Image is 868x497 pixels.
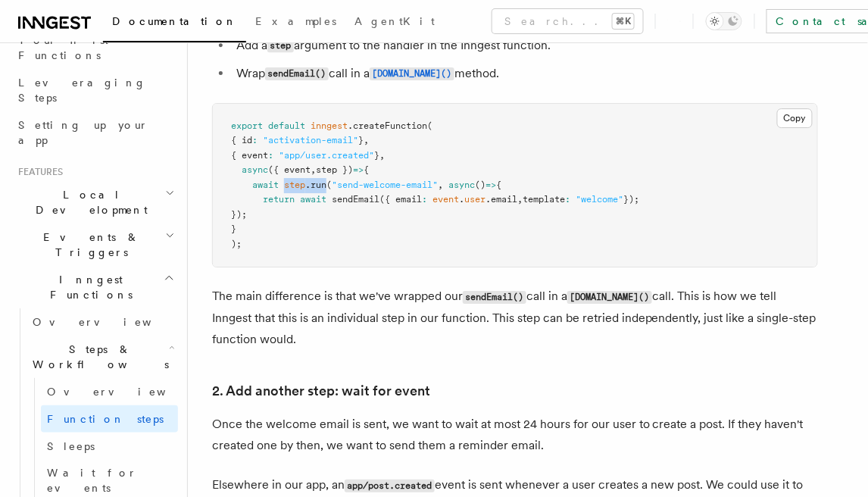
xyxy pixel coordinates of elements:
[12,187,165,217] span: Local Development
[311,120,348,131] span: inngest
[777,108,813,128] button: Copy
[252,180,279,190] span: await
[12,272,164,302] span: Inngest Functions
[374,150,379,161] span: }
[370,66,454,80] a: [DOMAIN_NAME]()
[12,181,178,223] button: Local Development
[268,164,311,175] span: ({ event
[12,223,178,266] button: Events & Triggers
[47,440,95,452] span: Sleeps
[12,166,63,178] span: Features
[12,230,165,260] span: Events & Triggers
[12,111,178,154] a: Setting up your app
[379,194,422,205] span: ({ email
[567,291,652,304] code: [DOMAIN_NAME]()
[448,180,475,190] span: async
[47,386,203,398] span: Overview
[496,180,501,190] span: {
[112,15,237,27] span: Documentation
[422,194,427,205] span: :
[427,120,432,131] span: (
[576,194,623,205] span: "welcome"
[345,5,444,41] a: AgentKit
[255,15,336,27] span: Examples
[523,194,565,205] span: template
[459,194,464,205] span: .
[706,12,742,30] button: Toggle dark mode
[212,380,430,402] a: 2. Add another step: wait for event
[252,135,258,145] span: :
[358,135,364,145] span: }
[348,120,427,131] span: .createFunction
[232,35,818,57] li: Add a argument to the handler in the Inngest function.
[432,194,459,205] span: event
[565,194,570,205] span: :
[379,150,385,161] span: ,
[27,308,178,336] a: Overview
[613,14,634,29] kbd: ⌘K
[438,180,443,190] span: ,
[268,150,273,161] span: :
[231,120,263,131] span: export
[33,316,189,328] span: Overview
[370,67,454,80] code: [DOMAIN_NAME]()
[316,164,353,175] span: step })
[517,194,523,205] span: ,
[364,164,369,175] span: {
[268,120,305,131] span: default
[326,180,332,190] span: (
[246,5,345,41] a: Examples
[212,414,818,456] p: Once the welcome email is sent, we want to wait at most 24 hours for our user to create a post. I...
[41,378,178,405] a: Overview
[18,119,148,146] span: Setting up your app
[212,286,818,350] p: The main difference is that we've wrapped our call in a call. This is how we tell Inngest that th...
[353,164,364,175] span: =>
[345,480,435,492] code: app/post.created
[263,135,358,145] span: "activation-email"
[463,291,526,304] code: sendEmail()
[267,39,294,52] code: step
[332,194,379,205] span: sendEmail
[231,209,247,220] span: });
[231,223,236,234] span: }
[364,135,369,145] span: ,
[284,180,305,190] span: step
[464,194,486,205] span: user
[232,63,818,85] li: Wrap call in a method.
[332,180,438,190] span: "send-welcome-email"
[41,433,178,460] a: Sleeps
[279,150,374,161] span: "app/user.created"
[265,67,329,80] code: sendEmail()
[486,194,517,205] span: .email
[242,164,268,175] span: async
[623,194,639,205] span: });
[311,164,316,175] span: ,
[47,413,164,425] span: Function steps
[486,180,496,190] span: =>
[27,342,169,372] span: Steps & Workflows
[475,180,486,190] span: ()
[12,69,178,111] a: Leveraging Steps
[305,180,326,190] span: .run
[12,266,178,308] button: Inngest Functions
[47,467,137,495] span: Wait for events
[18,77,146,104] span: Leveraging Steps
[263,194,295,205] span: return
[231,239,242,249] span: );
[354,15,435,27] span: AgentKit
[103,5,246,42] a: Documentation
[231,135,252,145] span: { id
[300,194,326,205] span: await
[492,9,643,33] button: Search...⌘K
[27,336,178,378] button: Steps & Workflows
[231,150,268,161] span: { event
[12,27,178,69] a: Your first Functions
[41,405,178,433] a: Function steps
